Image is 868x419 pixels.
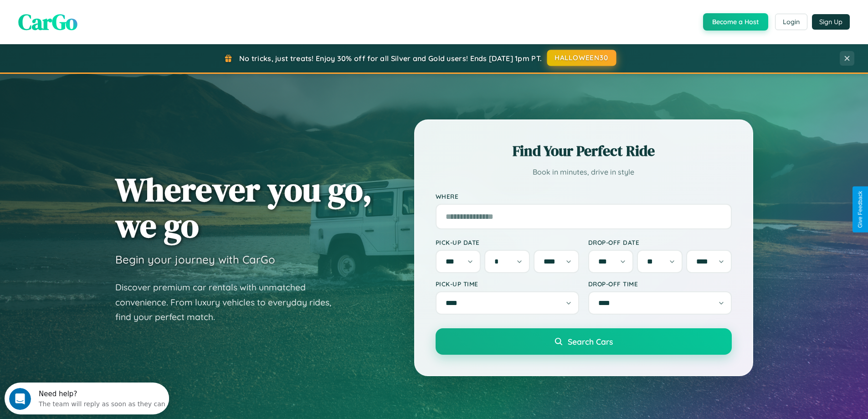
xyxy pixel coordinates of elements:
[18,7,77,37] span: CarGo
[436,141,732,161] h2: Find Your Perfect Ride
[588,238,732,246] label: Drop-off Date
[436,280,579,288] label: Pick-up Time
[34,15,161,25] div: The team will reply as soon as they can
[857,191,863,228] div: Give Feedback
[812,14,850,30] button: Sign Up
[436,166,732,179] p: Book in minutes, drive in style
[115,253,275,266] h3: Begin your journey with CarGo
[703,13,768,31] button: Become a Host
[436,192,732,200] label: Where
[436,328,732,355] button: Search Cars
[9,388,31,410] iframe: Intercom live chat
[115,171,372,243] h1: Wherever you go, we go
[115,280,343,325] p: Discover premium car rentals with unmatched convenience. From luxury vehicles to everyday rides, ...
[239,54,542,63] span: No tricks, just treats! Enjoy 30% off for all Silver and Gold users! Ends [DATE] 1pm PT.
[5,383,169,414] iframe: Intercom live chat discovery launcher
[568,336,613,347] span: Search Cars
[34,8,161,15] div: Need help?
[436,238,579,246] label: Pick-up Date
[547,50,616,66] button: HALLOWEEN30
[4,4,169,29] div: Open Intercom Messenger
[775,14,807,30] button: Login
[588,280,732,288] label: Drop-off Time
